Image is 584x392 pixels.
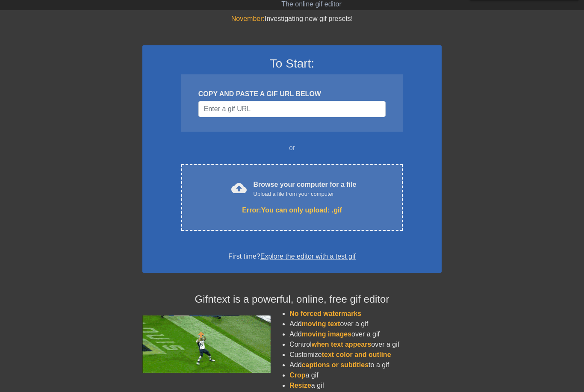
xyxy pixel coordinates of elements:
[199,205,385,215] div: Error: You can only upload: .gif
[142,293,442,306] h4: Gifntext is a powerful, online, free gif editor
[289,319,442,329] li: Add over a gif
[254,180,357,198] div: Browse your computer for a file
[289,382,311,389] span: Resize
[142,315,271,373] img: football_small.gif
[302,320,340,327] span: moving text
[289,310,361,317] span: No forced watermarks
[198,101,386,117] input: Username
[302,361,369,368] span: captions or subtitles
[231,15,265,22] span: November:
[254,190,357,198] div: Upload a file from your computer
[289,329,442,339] li: Add over a gif
[289,380,442,391] li: a gif
[142,14,442,24] div: Investigating new gif presets!
[289,371,305,379] span: Crop
[165,143,419,153] div: or
[322,351,391,358] span: text color and outline
[289,360,442,370] li: Add to a gif
[153,56,431,71] h3: To Start:
[289,350,442,360] li: Customize
[153,251,431,262] div: First time?
[231,180,247,196] span: cloud_upload
[260,253,356,260] a: Explore the editor with a test gif
[302,330,351,338] span: moving images
[289,339,442,350] li: Control over a gif
[198,89,386,99] div: COPY AND PASTE A GIF URL BELOW
[289,370,442,380] li: a gif
[312,341,372,348] span: when text appears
